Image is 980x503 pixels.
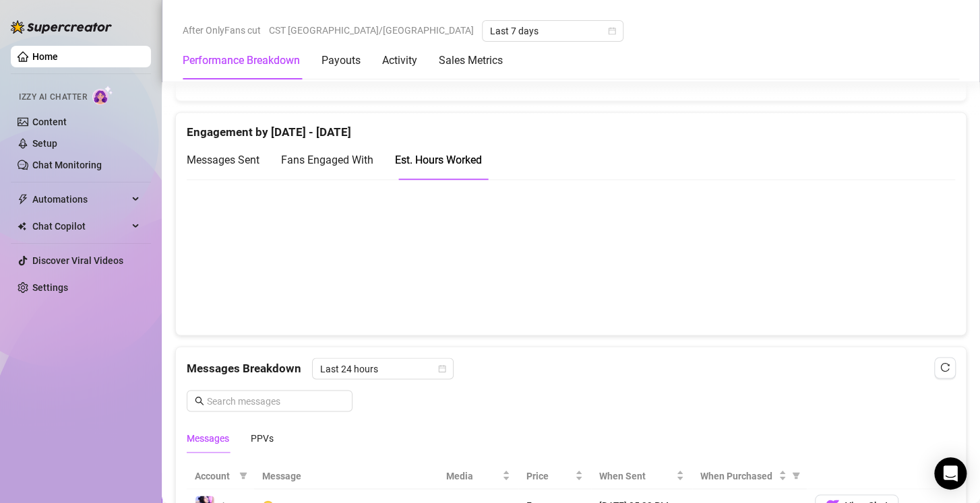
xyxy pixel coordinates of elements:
span: Price [526,468,572,483]
span: filter [237,465,250,485]
div: Performance Breakdown [183,53,300,69]
span: Fans Engaged With [281,154,373,166]
span: When Sent [599,468,673,483]
span: Account [195,468,234,483]
th: Media [438,463,518,489]
span: filter [239,471,247,479]
a: Setup [32,138,57,149]
span: Last 24 hours [320,358,446,378]
div: Engagement by [DATE] - [DATE] [187,112,955,141]
span: thunderbolt [18,194,28,205]
div: Messages [187,430,229,445]
div: Est. Hours Worked [395,152,482,168]
span: CST [GEOGRAPHIC_DATA]/[GEOGRAPHIC_DATA] [269,20,474,40]
div: Payouts [321,53,361,69]
div: Activity [382,53,417,69]
th: Price [518,463,591,489]
th: When Sent [591,463,692,489]
th: When Purchased [692,463,807,489]
span: After OnlyFans cut [183,20,261,40]
span: reload [940,362,950,372]
img: logo-BBDzfeDw.svg [11,20,112,34]
a: Content [32,116,67,127]
span: Chat Copilot [32,215,128,237]
img: AI Chatter [92,86,113,105]
div: Open Intercom Messenger [934,457,967,490]
span: filter [792,471,800,479]
span: When Purchased [700,468,776,483]
img: Chat Copilot [18,222,26,231]
th: Message [254,463,438,489]
span: calendar [608,27,616,35]
span: calendar [438,364,446,372]
a: Chat Monitoring [32,160,102,170]
div: Messages Breakdown [187,358,955,379]
span: Last 7 days [490,21,615,41]
a: Settings [32,282,68,293]
span: Media [446,468,499,483]
span: Automations [32,189,128,210]
a: Discover Viral Videos [32,255,123,266]
div: Sales Metrics [439,53,503,69]
span: Izzy AI Chatter [19,91,87,104]
div: PPVs [251,430,274,445]
a: Home [32,51,58,62]
span: search [195,396,204,405]
span: filter [789,465,803,485]
input: Search messages [207,393,344,408]
span: Messages Sent [187,154,259,166]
